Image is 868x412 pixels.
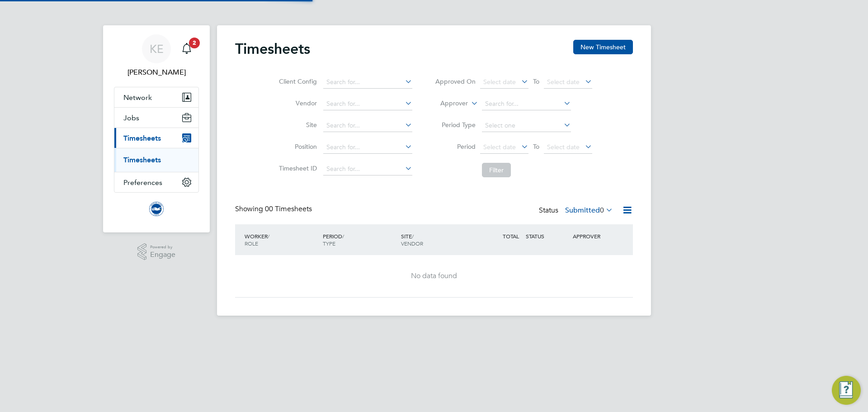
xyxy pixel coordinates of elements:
[435,142,476,151] label: Period
[189,38,200,48] span: 2
[399,228,477,251] div: SITE
[114,67,199,78] span: Kayleigh Evans
[114,34,199,78] a: KE[PERSON_NAME]
[265,204,312,213] span: 00 Timesheets
[600,206,604,215] span: 0
[123,178,162,187] span: Preferences
[482,119,571,132] input: Select one
[323,98,412,110] input: Search for...
[276,77,317,85] label: Client Config
[114,202,199,216] a: Go to home page
[323,119,412,132] input: Search for...
[323,141,412,154] input: Search for...
[244,271,624,281] div: No data found
[323,76,412,89] input: Search for...
[150,43,164,55] span: KE
[832,376,861,405] button: Engage Resource Center
[114,128,198,148] button: Timesheets
[573,40,633,54] button: New Timesheet
[547,78,580,86] span: Select date
[150,251,175,259] span: Engage
[276,142,317,151] label: Position
[571,228,618,244] div: APPROVER
[401,240,423,247] span: VENDOR
[412,232,414,240] span: /
[242,228,321,251] div: WORKER
[114,108,198,128] button: Jobs
[323,163,412,175] input: Search for...
[547,143,580,151] span: Select date
[114,148,198,172] div: Timesheets
[482,163,511,177] button: Filter
[483,78,516,86] span: Select date
[245,240,258,247] span: ROLE
[427,99,468,108] label: Approver
[103,25,210,232] nav: Main navigation
[435,121,476,129] label: Period Type
[565,206,613,215] label: Submitted
[150,243,175,251] span: Powered by
[524,228,571,244] div: STATUS
[342,232,344,240] span: /
[235,40,310,58] h2: Timesheets
[323,240,335,247] span: TYPE
[483,143,516,151] span: Select date
[276,164,317,172] label: Timesheet ID
[503,232,519,240] span: TOTAL
[123,93,152,102] span: Network
[530,141,542,152] span: To
[268,232,269,240] span: /
[482,98,571,110] input: Search for...
[276,121,317,129] label: Site
[114,172,198,192] button: Preferences
[178,34,196,63] a: 2
[435,77,476,85] label: Approved On
[149,202,164,216] img: brightonandhovealbion-logo-retina.png
[114,87,198,107] button: Network
[123,134,161,142] span: Timesheets
[276,99,317,107] label: Vendor
[539,204,615,217] div: Status
[137,243,176,260] a: Powered byEngage
[123,156,161,164] a: Timesheets
[235,204,314,214] div: Showing
[530,76,542,87] span: To
[321,228,399,251] div: PERIOD
[123,114,139,122] span: Jobs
